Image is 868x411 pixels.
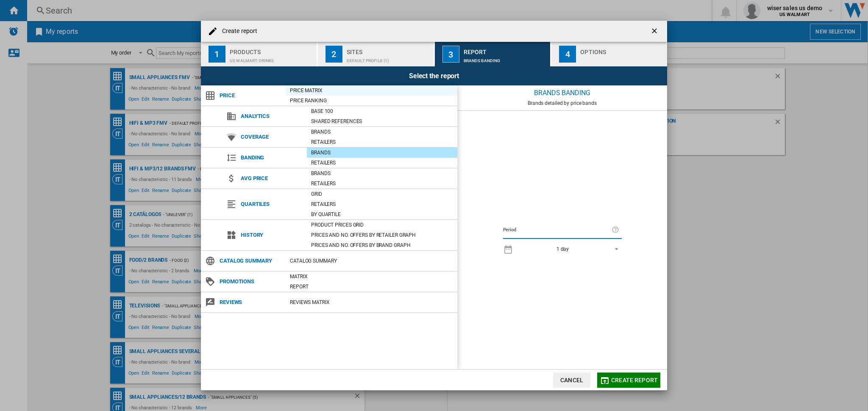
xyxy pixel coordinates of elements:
div: By quartile [307,210,457,219]
button: getI18NText('BUTTONS.CLOSE_DIALOG') [647,23,664,40]
div: Select the report [201,66,667,85]
span: Quartiles [236,198,307,210]
button: Cancel [553,373,590,388]
div: Brands [307,148,457,157]
span: Banding [236,152,307,164]
button: 3 Report Brands banding [435,42,551,66]
button: 2 Sites Default profile (1) [318,42,434,66]
div: Retailers [307,179,457,188]
span: Avg price [236,173,307,184]
div: Sites [347,45,430,54]
div: Retailers [307,138,457,146]
span: History [236,229,307,241]
md-select: REPORTS.WIZARD.STEPS.REPORT.STEPS.REPORT_OPTIONS.PERIOD: 1 day [517,243,622,255]
div: Default profile (1) [347,54,430,63]
span: Price [215,90,286,101]
div: 1 [209,46,225,63]
div: 2 [325,46,342,63]
span: Create report [611,377,658,384]
div: REVIEWS Matrix [286,298,457,307]
button: 1 Products US WALMART:Drinks [201,42,317,66]
ng-md-icon: getI18NText('BUTTONS.CLOSE_DIALOG') [650,27,660,37]
span: Coverage [236,131,307,143]
div: Price Matrix [286,86,457,95]
h4: Create report [218,27,257,36]
div: Grid [307,190,457,198]
div: 3 [442,46,459,63]
div: Report [464,45,547,54]
div: Report [286,282,457,291]
div: Brands banding [457,85,667,100]
div: Retailers [307,159,457,167]
div: Retailers [307,200,457,208]
div: Catalog Summary [286,257,457,265]
span: Catalog Summary [215,255,286,267]
button: Create report [597,373,660,388]
div: Prices and No. offers by retailer graph [307,231,457,239]
button: 4 Options [551,42,667,66]
span: Reviews [215,296,286,308]
div: Price Ranking [286,96,457,105]
div: Products [230,45,313,54]
div: 4 [559,46,576,63]
div: Brands detailed by price bands [457,100,667,106]
span: Analytics [236,110,307,122]
div: Shared references [307,117,457,126]
div: Base 100 [307,107,457,115]
div: Brands [307,169,457,178]
span: Promotions [215,276,286,288]
div: US WALMART:Drinks [230,54,313,63]
div: Brands [307,128,457,136]
label: Period [503,225,612,235]
div: Brands banding [464,54,547,63]
div: Options [580,45,664,54]
div: Product prices grid [307,221,457,229]
div: Matrix [286,272,457,281]
div: Prices and No. offers by brand graph [307,241,457,249]
div: 1 day [556,246,569,252]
